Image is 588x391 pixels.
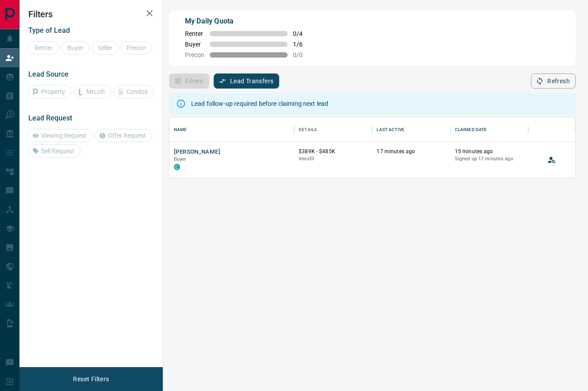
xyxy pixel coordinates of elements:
[294,117,372,142] div: Details
[372,117,450,142] div: Last Active
[185,51,204,58] span: Precon
[28,26,70,35] span: Type of Lead
[299,117,317,142] div: Details
[185,30,204,37] span: Renter
[185,41,204,48] span: Buyer
[545,153,558,166] button: View Lead
[455,148,524,155] p: 15 minutes ago
[450,117,528,142] div: Claimed Date
[169,117,294,142] div: Name
[28,70,69,78] span: Lead Source
[293,51,312,58] span: 0 / 0
[174,117,187,142] div: Name
[293,41,312,48] span: 1 / 6
[531,74,576,89] button: Refresh
[377,148,446,155] p: 17 minutes ago
[174,164,180,170] div: condos.ca
[185,16,312,27] p: My Daily Quota
[299,148,368,155] p: $389K - $485K
[28,9,154,19] h2: Filters
[377,117,404,142] div: Last Active
[299,155,368,163] p: Innisfil
[174,156,187,162] span: Buyer
[174,148,220,156] button: [PERSON_NAME]
[214,74,280,89] button: Lead Transfers
[455,155,524,163] p: Signed up 17 minutes ago
[547,155,556,164] svg: View Lead
[455,117,487,142] div: Claimed Date
[67,372,115,387] button: Reset Filters
[28,114,72,122] span: Lead Request
[293,30,312,37] span: 0 / 4
[191,96,328,112] div: Lead follow-up required before claiming next lead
